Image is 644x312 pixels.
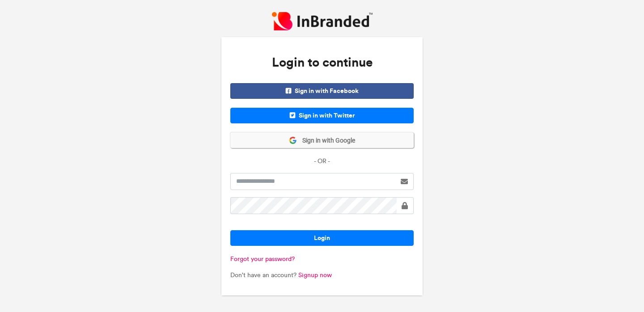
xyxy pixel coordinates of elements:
[230,46,414,79] h3: Login to continue
[272,12,373,30] img: InBranded Logo
[230,157,414,166] p: - OR -
[230,271,414,280] p: Don't have an account?
[230,230,414,246] button: Login
[297,136,355,145] span: Sign in with Google
[298,271,332,279] a: Signup now
[230,255,295,263] a: Forgot your password?
[230,83,414,99] span: Sign in with Facebook
[230,108,414,123] span: Sign in with Twitter
[230,132,414,148] button: Sign in with Google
